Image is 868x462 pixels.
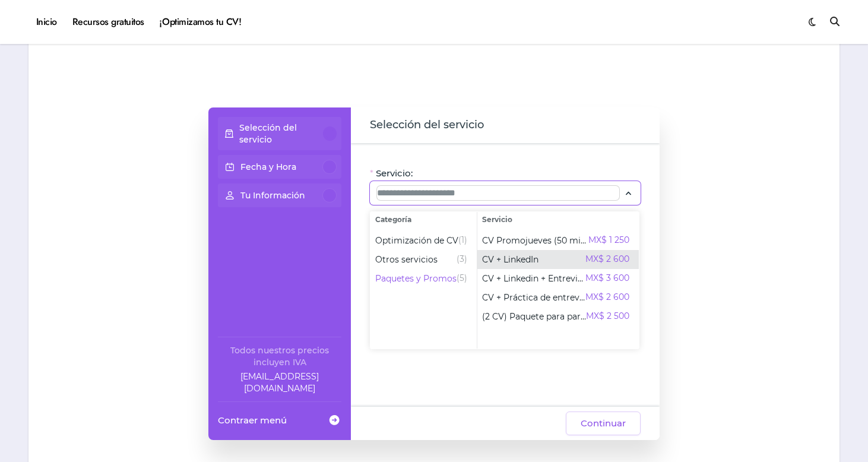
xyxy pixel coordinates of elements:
span: Servicio: [376,167,413,179]
span: Categoría [370,212,477,227]
span: MX$ 3 600 [585,271,629,286]
p: Tu Información [240,189,305,201]
div: Todos nuestros precios incluyen IVA [218,344,341,368]
span: MX$ 2 600 [585,290,629,305]
span: Optimización de CV [375,235,458,246]
span: MX$ 1 250 [588,233,629,248]
p: Fecha y Hora [240,161,296,173]
span: Otros servicios [375,254,438,265]
div: Selecciona el servicio [370,211,639,349]
p: Selección del servicio [239,122,324,145]
a: Recursos gratuitos [65,6,152,38]
span: (3) [457,252,467,267]
span: Contraer menú [218,414,287,426]
span: CV + LinkedIn [482,254,538,265]
span: Selección del servicio [370,117,484,134]
span: Continuar [581,416,626,431]
span: CV Promojueves (50 min) [482,235,588,246]
a: ¡Optimizamos tu CV! [152,6,249,38]
span: CV + Práctica de entrevista [482,292,585,303]
span: MX$ 2 600 [585,252,629,267]
span: (2 CV) Paquete para parejas [482,311,586,322]
a: Company email: ayuda@elhadadelasvacantes.com [218,371,341,394]
span: Servicio [477,212,639,227]
span: MX$ 2 500 [586,309,629,324]
span: CV + Linkedin + Entrevista [482,273,585,284]
span: (5) [457,271,467,286]
button: Continuar [566,412,641,435]
span: Paquetes y Promos [375,273,457,284]
span: (1) [458,233,467,248]
a: Inicio [28,6,65,38]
